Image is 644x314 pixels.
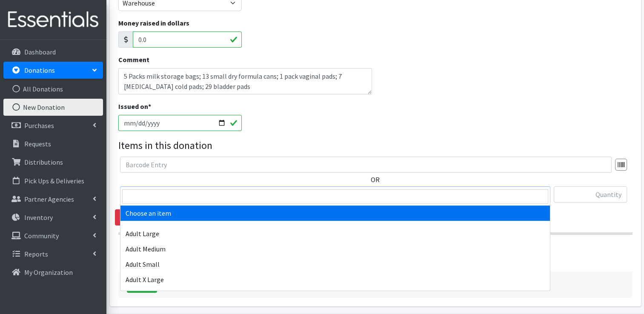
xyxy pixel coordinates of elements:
[3,264,103,281] a: My Organization
[24,140,51,148] p: Requests
[24,268,73,277] p: My Organization
[3,209,103,226] a: Inventory
[24,250,48,258] p: Reports
[3,227,103,244] a: Community
[120,186,550,203] span: Choose an item
[3,6,103,34] img: HumanEssentials
[120,226,550,241] li: Adult Large
[24,195,74,203] p: Partner Agencies
[3,245,103,263] a: Reports
[120,272,550,287] li: Adult X Large
[3,172,103,189] a: Pick Ups & Deliveries
[3,135,103,152] a: Requests
[118,18,189,28] label: Money raised in dollars
[120,257,550,272] li: Adult Small
[120,206,550,221] li: Choose an item
[24,213,53,222] p: Inventory
[118,54,149,65] label: Comment
[118,138,633,153] legend: Items in this donation
[3,43,103,60] a: Dashboard
[24,48,56,56] p: Dashboard
[120,287,550,303] li: Adult X-Small
[3,99,103,116] a: New Donation
[3,62,103,79] a: Donations
[24,158,63,166] p: Distributions
[120,241,550,257] li: Adult Medium
[24,177,84,185] p: Pick Ups & Deliveries
[115,209,157,226] a: Remove
[3,80,103,97] a: All Donations
[24,231,59,240] p: Community
[3,154,103,171] a: Distributions
[3,117,103,134] a: Purchases
[24,121,54,130] p: Purchases
[148,102,151,111] abbr: required
[554,186,627,203] input: Quantity
[24,66,55,74] p: Donations
[3,191,103,208] a: Partner Agencies
[118,101,151,111] label: Issued on
[371,174,380,185] label: OR
[120,157,612,173] input: Barcode Entry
